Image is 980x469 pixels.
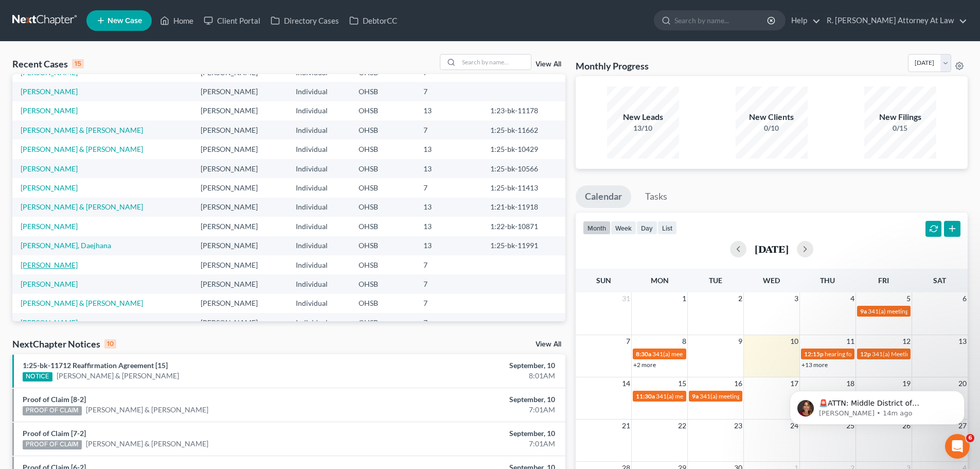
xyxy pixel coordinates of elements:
[344,11,402,30] a: DebtorCC
[820,276,835,285] span: Thu
[621,377,631,390] span: 14
[536,341,561,348] a: View All
[415,274,482,293] td: 7
[536,61,561,68] a: View All
[21,318,78,327] a: [PERSON_NAME]
[350,120,416,140] td: OHSB
[692,392,699,400] span: 9a
[288,178,350,197] td: Individual
[21,299,143,307] a: [PERSON_NAME] & [PERSON_NAME]
[350,82,416,101] td: OHSB
[415,198,482,217] td: 13
[677,377,687,390] span: 15
[822,11,967,30] a: R. [PERSON_NAME] Attorney At Law
[872,350,972,358] span: 341(a) Meeting for [PERSON_NAME]
[108,17,142,25] span: New Case
[901,335,912,348] span: 12
[482,178,565,197] td: 1:25-bk-11413
[845,335,856,348] span: 11
[860,350,871,358] span: 12p
[621,292,631,305] span: 31
[192,82,288,101] td: [PERSON_NAME]
[288,140,350,159] td: Individual
[709,276,722,285] span: Tue
[755,244,789,254] h2: [DATE]
[384,371,555,381] div: 8:01AM
[192,313,288,332] td: [PERSON_NAME]
[793,292,799,305] span: 3
[288,159,350,178] td: Individual
[415,313,482,332] td: 7
[288,101,350,120] td: Individual
[611,221,636,235] button: week
[415,178,482,197] td: 7
[192,140,288,159] td: [PERSON_NAME]
[905,292,912,305] span: 5
[737,292,743,305] span: 2
[482,198,565,217] td: 1:21-bk-11918
[801,361,828,369] a: +13 more
[945,434,970,459] iframe: Intercom live chat
[192,217,288,236] td: [PERSON_NAME]
[482,217,565,236] td: 1:22-bk-10871
[23,361,168,370] a: 1:25-bk-11712 Reaffirmation Agreement [15]
[700,392,799,400] span: 341(a) meeting for [PERSON_NAME]
[415,217,482,236] td: 13
[350,255,416,274] td: OHSB
[415,82,482,101] td: 7
[656,392,755,400] span: 341(a) meeting for [PERSON_NAME]
[199,11,265,30] a: Client Portal
[674,11,769,30] input: Search by name...
[636,185,676,208] a: Tasks
[192,120,288,140] td: [PERSON_NAME]
[583,221,611,235] button: month
[192,236,288,255] td: [PERSON_NAME]
[576,185,631,208] a: Calendar
[733,420,743,432] span: 23
[288,82,350,101] td: Individual
[415,159,482,178] td: 13
[350,217,416,236] td: OHSB
[677,420,687,432] span: 22
[288,313,350,332] td: Individual
[789,335,799,348] span: 10
[957,335,968,348] span: 13
[350,101,416,120] td: OHSB
[21,164,78,173] a: [PERSON_NAME]
[57,371,179,381] a: [PERSON_NAME] & [PERSON_NAME]
[21,145,143,153] a: [PERSON_NAME] & [PERSON_NAME]
[288,217,350,236] td: Individual
[384,394,555,405] div: September, 10
[636,392,655,400] span: 11:30a
[786,11,821,30] a: Help
[607,111,679,123] div: New Leads
[350,313,416,332] td: OHSB
[72,59,84,68] div: 15
[192,198,288,217] td: [PERSON_NAME]
[21,106,78,115] a: [PERSON_NAME]
[681,292,687,305] span: 1
[860,307,867,315] span: 9a
[774,369,980,441] iframe: Intercom notifications message
[21,183,78,192] a: [PERSON_NAME]
[966,434,974,442] span: 6
[21,202,143,211] a: [PERSON_NAME] & [PERSON_NAME]
[651,276,669,285] span: Mon
[288,120,350,140] td: Individual
[350,178,416,197] td: OHSB
[192,255,288,274] td: [PERSON_NAME]
[23,429,86,438] a: Proof of Claim [7-2]
[23,440,82,449] div: PROOF OF CLAIM
[384,360,555,371] div: September, 10
[12,338,116,350] div: NextChapter Notices
[415,294,482,313] td: 7
[878,276,889,285] span: Fri
[350,274,416,293] td: OHSB
[21,260,78,269] a: [PERSON_NAME]
[192,159,288,178] td: [PERSON_NAME]
[825,350,904,358] span: hearing for [PERSON_NAME]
